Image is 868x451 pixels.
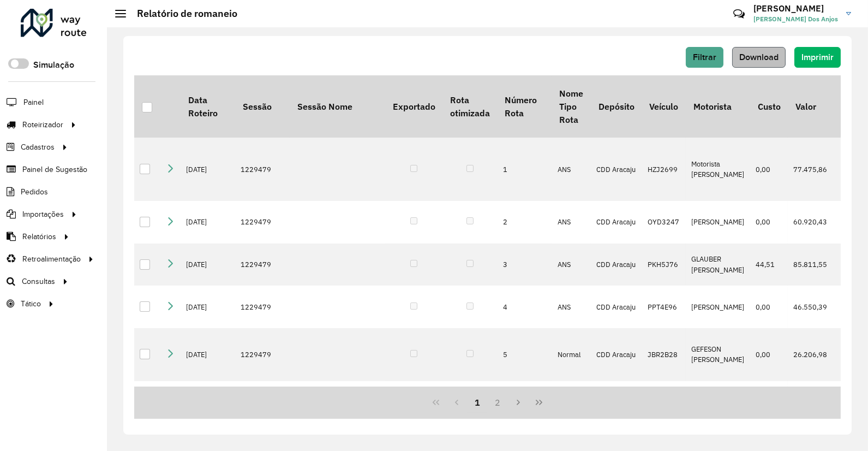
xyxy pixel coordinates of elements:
[642,381,686,424] td: QRK9H57
[529,392,549,413] button: Last Page
[181,201,235,244] td: [DATE]
[181,328,235,381] td: [DATE]
[788,286,833,328] td: 46.550,39
[642,286,686,328] td: PPT4E96
[753,14,838,24] span: [PERSON_NAME] Dos Anjos
[498,201,552,244] td: 2
[591,328,642,381] td: CDD Aracaju
[385,75,442,138] th: Exportado
[235,201,290,244] td: 1229479
[22,209,64,220] span: Importações
[591,75,642,138] th: Depósito
[552,286,591,328] td: ANS
[686,286,750,328] td: [PERSON_NAME]
[591,286,642,328] td: CDD Aracaju
[21,298,41,310] span: Tático
[22,276,55,287] span: Consultas
[181,381,235,424] td: [DATE]
[235,328,290,381] td: 1229479
[21,186,48,198] span: Pedidos
[235,286,290,328] td: 1229479
[750,75,788,138] th: Custo
[750,138,788,201] td: 0,00
[686,201,750,244] td: [PERSON_NAME]
[181,75,235,138] th: Data Roteiro
[235,381,290,424] td: 1229479
[552,244,591,286] td: ANS
[750,244,788,286] td: 44,51
[498,244,552,286] td: 3
[686,75,750,138] th: Motorista
[126,8,237,20] h2: Relatório de romaneio
[788,381,833,424] td: 32.797,76
[552,201,591,244] td: ANS
[750,328,788,381] td: 0,00
[788,75,833,138] th: Valor
[181,286,235,328] td: [DATE]
[181,138,235,201] td: [DATE]
[642,75,686,138] th: Veículo
[591,381,642,424] td: CDD Aracaju
[686,381,750,424] td: [PERSON_NAME]
[552,381,591,424] td: Normal
[642,138,686,201] td: HZJ2699
[22,253,81,265] span: Retroalimentação
[498,381,552,424] td: 6
[22,119,63,130] span: Roteirizador
[727,2,751,26] a: Contato Rápido
[686,138,750,201] td: Motorista [PERSON_NAME]
[686,47,723,68] button: Filtrar
[22,231,56,242] span: Relatórios
[508,392,529,413] button: Next Page
[732,47,786,68] button: Download
[750,381,788,424] td: 120,24
[591,138,642,201] td: CDD Aracaju
[235,138,290,201] td: 1229479
[498,286,552,328] td: 4
[591,201,642,244] td: CDD Aracaju
[686,328,750,381] td: GEFESON [PERSON_NAME]
[686,244,750,286] td: GLAUBER [PERSON_NAME]
[788,328,833,381] td: 26.206,98
[753,3,838,14] h3: [PERSON_NAME]
[642,328,686,381] td: JBR2B28
[290,75,385,138] th: Sessão Nome
[21,141,55,153] span: Cadastros
[794,47,841,68] button: Imprimir
[642,201,686,244] td: OYD3247
[442,75,497,138] th: Rota otimizada
[488,392,508,413] button: 2
[788,244,833,286] td: 85.811,55
[591,244,642,286] td: CDD Aracaju
[788,138,833,201] td: 77.475,86
[642,244,686,286] td: PKH5J76
[498,75,552,138] th: Número Rota
[235,244,290,286] td: 1229479
[788,201,833,244] td: 60.920,43
[750,286,788,328] td: 0,00
[498,138,552,201] td: 1
[750,201,788,244] td: 0,00
[693,52,716,62] span: Filtrar
[552,138,591,201] td: ANS
[33,58,74,72] label: Simulação
[467,392,488,413] button: 1
[498,328,552,381] td: 5
[235,75,290,138] th: Sessão
[552,75,591,138] th: Nome Tipo Rota
[23,97,44,108] span: Painel
[739,52,779,62] span: Download
[22,164,87,175] span: Painel de Sugestão
[801,52,834,62] span: Imprimir
[181,244,235,286] td: [DATE]
[552,328,591,381] td: Normal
